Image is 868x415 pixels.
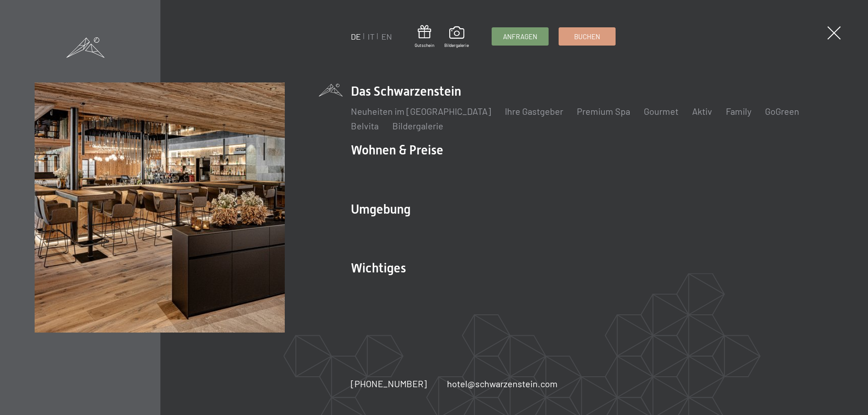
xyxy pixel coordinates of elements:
a: Anfragen [492,28,548,45]
a: Ihre Gastgeber [505,106,563,117]
span: Buchen [574,32,600,41]
a: Gutschein [415,25,434,48]
span: [PHONE_NUMBER] [351,378,427,389]
span: Bildergalerie [444,42,469,48]
a: Gourmet [644,106,678,117]
a: Premium Spa [577,106,630,117]
a: Neuheiten im [GEOGRAPHIC_DATA] [351,106,491,117]
a: [PHONE_NUMBER] [351,377,427,390]
a: EN [381,31,392,41]
a: Family [726,106,751,117]
span: Anfragen [503,32,537,41]
a: DE [351,31,361,41]
a: Belvita [351,120,379,131]
a: Bildergalerie [444,26,469,48]
a: Buchen [559,28,615,45]
a: hotel@schwarzenstein.com [447,377,558,390]
a: GoGreen [765,106,799,117]
a: Aktiv [692,106,712,117]
a: Bildergalerie [392,120,443,131]
a: IT [368,31,375,41]
span: Gutschein [415,42,434,48]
